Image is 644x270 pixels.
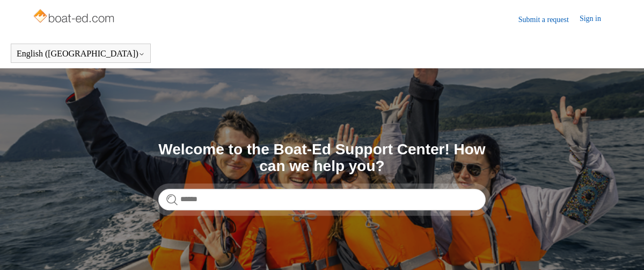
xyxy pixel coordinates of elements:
[580,13,612,26] a: Sign in
[616,242,644,270] div: Live chat
[158,141,486,175] h1: Welcome to the Boat-Ed Support Center! How can we help you?
[518,14,580,25] a: Submit a request
[32,6,118,28] img: Boat-Ed Help Center home page
[158,189,486,210] input: Search
[17,49,145,59] button: English ([GEOGRAPHIC_DATA])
